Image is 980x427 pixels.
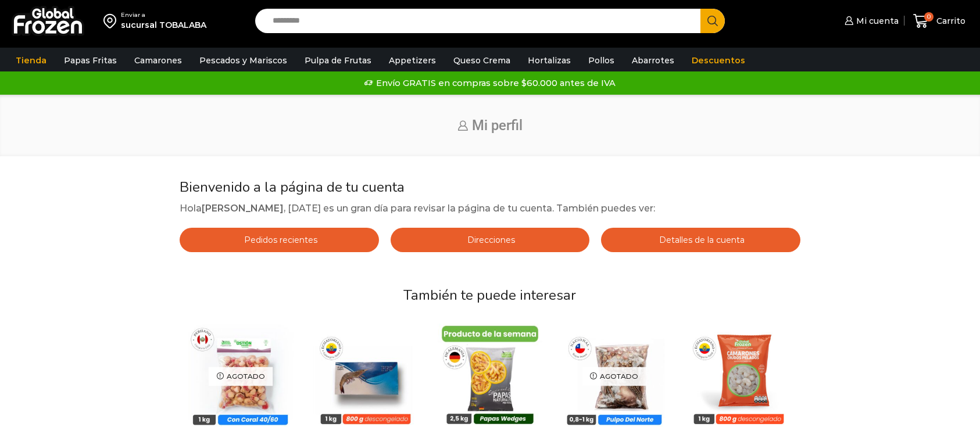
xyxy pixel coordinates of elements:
a: Descuentos [686,49,751,71]
span: Mi perfil [472,117,523,134]
a: Pedidos recientes [180,228,378,252]
span: Direcciones [464,235,515,245]
img: address-field-icon.svg [103,11,121,31]
a: 0 Carrito [910,8,968,35]
a: Papas Fritas [58,49,123,71]
a: Appetizers [383,49,442,71]
p: Agotado [582,367,646,386]
a: Detalles de la cuenta [601,228,800,252]
span: Pedidos recientes [241,235,317,245]
strong: [PERSON_NAME] [202,203,284,214]
p: Hola , [DATE] es un gran día para revisar la página de tu cuenta. También puedes ver: [180,201,800,216]
span: Carrito [933,15,965,27]
a: Tienda [10,49,52,71]
p: Agotado [209,367,273,386]
span: Detalles de la cuenta [656,235,745,245]
span: 0 [924,12,933,21]
a: Camarones [128,49,188,71]
a: Pulpa de Frutas [299,49,377,71]
a: Pescados y Mariscos [194,49,293,71]
a: Queso Crema [448,49,516,71]
a: Abarrotes [626,49,680,71]
a: Mi cuenta [842,9,899,33]
span: Mi cuenta [853,15,899,27]
a: Hortalizas [522,49,577,71]
button: Search button [700,9,725,33]
a: Direcciones [391,228,589,252]
div: Enviar a [121,11,206,19]
span: Bienvenido a la página de tu cuenta [180,178,405,196]
div: sucursal TOBALABA [121,19,206,31]
a: Pollos [582,49,620,71]
span: También te puede interesar [403,286,576,304]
